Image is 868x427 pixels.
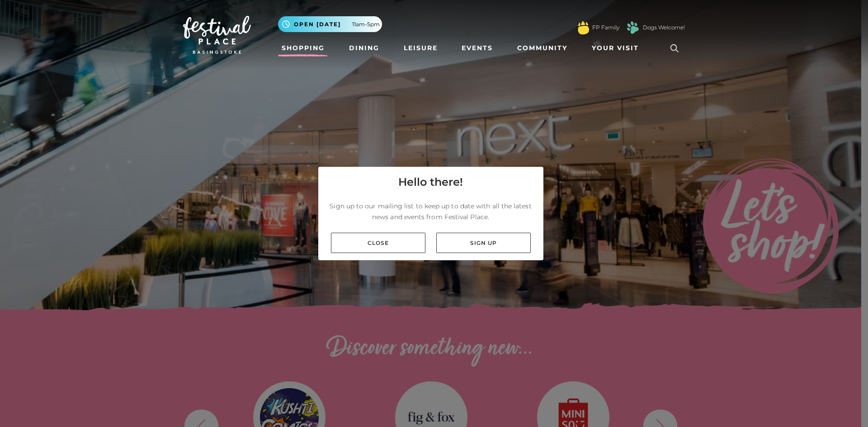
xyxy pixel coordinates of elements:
span: Open [DATE] [294,20,341,28]
a: Sign up [436,233,531,253]
span: Your Visit [592,43,639,53]
a: Your Visit [588,40,647,56]
a: FP Family [592,23,619,32]
h4: Hello there! [398,174,463,190]
a: Dogs Welcome! [643,23,685,32]
p: Sign up to our mailing list to keep up to date with all the latest news and events from Festival ... [325,201,536,222]
img: Festival Place Logo [183,16,251,54]
button: Open [DATE] 11am-5pm [278,16,382,32]
a: Leisure [400,40,441,56]
a: Shopping [278,40,328,56]
a: Events [458,40,496,56]
a: Close [331,233,425,253]
a: Dining [345,40,383,56]
span: 11am-5pm [352,20,380,28]
a: Community [514,40,571,56]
